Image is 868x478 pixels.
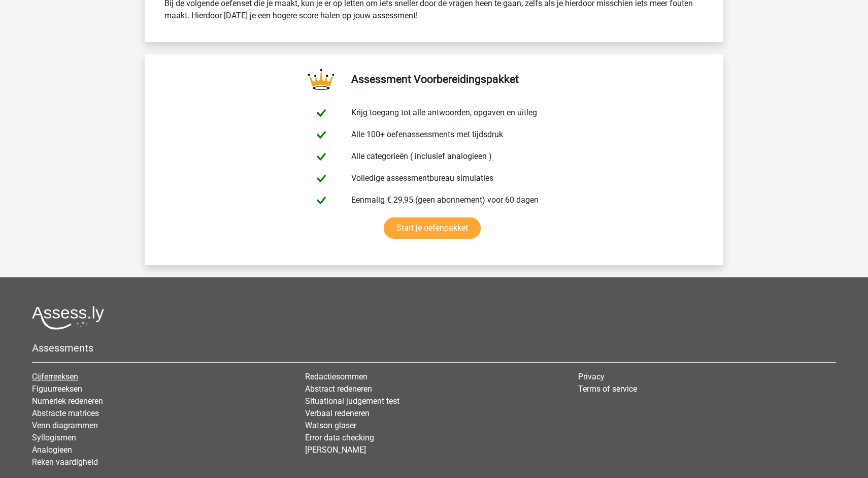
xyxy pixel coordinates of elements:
[305,372,368,381] a: Redactiesommen
[578,372,605,381] a: Privacy
[305,421,356,430] a: Watson glaser
[32,408,99,418] a: Abstracte matrices
[305,384,372,394] a: Abstract redeneren
[32,421,98,430] a: Venn diagrammen
[32,433,76,442] a: Syllogismen
[305,433,374,442] a: Error data checking
[305,408,370,418] a: Verbaal redeneren
[32,445,72,455] a: Analogieen
[384,217,481,239] a: Start je oefenpakket
[32,457,98,467] a: Reken vaardigheid
[32,342,836,354] h5: Assessments
[305,445,366,455] a: [PERSON_NAME]
[32,306,104,330] img: Assessly logo
[578,384,637,394] a: Terms of service
[305,396,399,406] a: Situational judgement test
[32,372,78,381] a: Cijferreeksen
[32,396,103,406] a: Numeriek redeneren
[32,384,82,394] a: Figuurreeksen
